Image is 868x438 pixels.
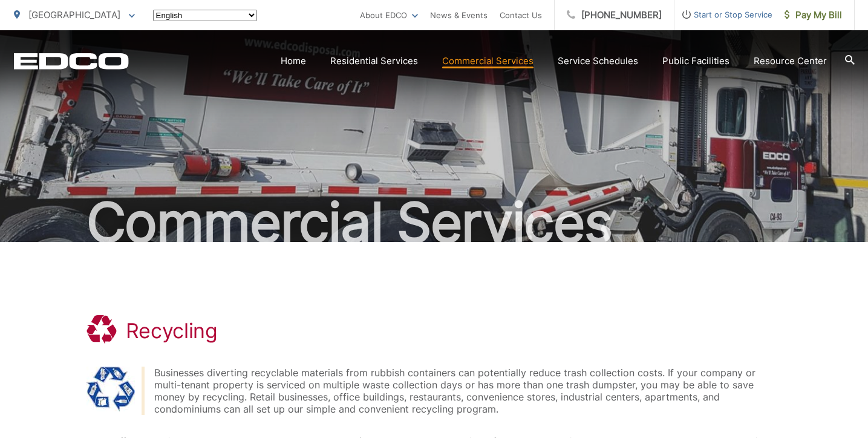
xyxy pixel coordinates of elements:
[785,8,842,22] span: Pay My Bill
[14,192,855,253] h2: Commercial Services
[558,54,638,68] a: Service Schedules
[442,54,534,68] a: Commercial Services
[430,8,488,22] a: News & Events
[154,367,782,415] div: Businesses diverting recyclable materials from rubbish containers can potentially reduce trash co...
[153,10,257,21] select: Select a language
[360,8,418,22] a: About EDCO
[500,8,542,22] a: Contact Us
[662,54,729,68] a: Public Facilities
[86,367,135,411] img: Recycling Symbol
[28,9,120,21] span: [GEOGRAPHIC_DATA]
[281,54,306,68] a: Home
[14,53,129,70] a: EDCD logo. Return to the homepage.
[754,54,827,68] a: Resource Center
[126,319,218,343] h1: Recycling
[330,54,418,68] a: Residential Services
